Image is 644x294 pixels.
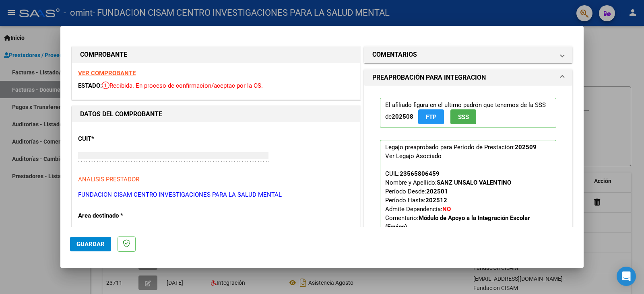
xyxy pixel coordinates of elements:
[385,152,442,160] div: Ver Legajo Asociado
[78,134,161,144] p: CUIT
[385,170,530,230] span: CUIL: Nombre y Apellido: Período Desde: Período Hasta: Admite Dependencia:
[78,211,161,220] p: Area destinado *
[425,197,447,204] strong: 202512
[450,109,476,124] button: SSS
[364,47,572,63] mat-expansion-panel-header: COMENTARIOS
[458,113,469,121] span: SSS
[78,176,139,183] span: ANALISIS PRESTADOR
[392,113,413,120] strong: 202508
[364,86,572,274] div: PREAPROBACIÓN PARA INTEGRACION
[76,241,105,248] span: Guardar
[385,214,530,230] strong: Módulo de Apoyo a la Integración Escolar (Equipo)
[380,98,556,128] p: El afiliado figura en el ultimo padrón que tenemos de la SSS de
[80,51,127,58] strong: COMPROBANTE
[78,70,136,77] a: VER COMPROBANTE
[80,110,162,118] strong: DATOS DEL COMPROBANTE
[400,169,440,178] div: 23565806459
[442,206,451,213] strong: NO
[515,144,537,151] strong: 202509
[372,50,417,60] h1: COMENTARIOS
[437,179,511,186] strong: SANZ UNSALO VALENTINO
[372,73,486,82] h1: PREAPROBACIÓN PARA INTEGRACION
[617,267,636,286] div: Open Intercom Messenger
[70,237,111,251] button: Guardar
[78,82,102,89] span: ESTADO:
[78,190,354,199] p: FUNDACION CISAM CENTRO INVESTIGACIONES PARA LA SALUD MENTAL
[102,82,263,89] span: Recibida. En proceso de confirmacion/aceptac por la OS.
[380,140,556,256] p: Legajo preaprobado para Período de Prestación:
[364,70,572,86] mat-expansion-panel-header: PREAPROBACIÓN PARA INTEGRACION
[418,109,444,124] button: FTP
[385,214,530,230] span: Comentario:
[426,113,437,121] span: FTP
[426,188,448,195] strong: 202501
